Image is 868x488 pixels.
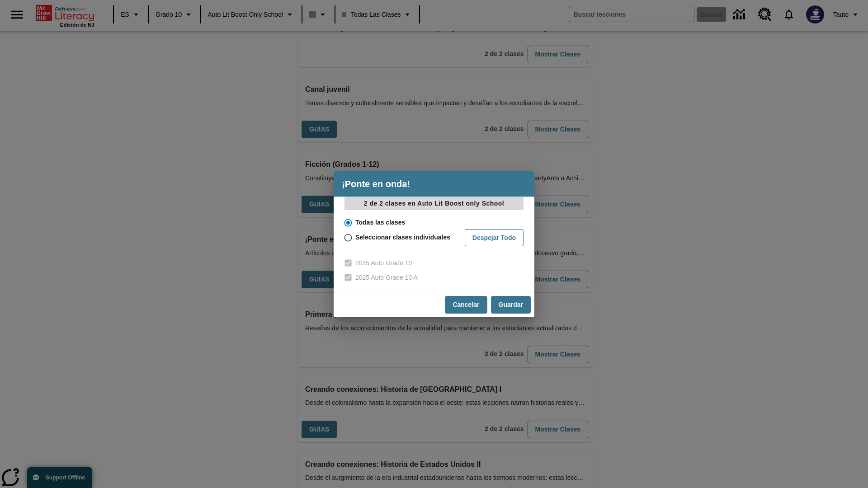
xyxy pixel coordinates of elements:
button: Cancelar [445,296,487,314]
button: Despejar todo [465,229,524,247]
span: 2025 Auto Grade 10 [355,258,412,268]
span: Todas las clases [355,218,405,227]
span: 2025 Auto Grade 10 A [355,273,418,282]
p: 2 de 2 clases en Auto Lit Boost only School [344,197,524,210]
h4: ¡Ponte en onda! [334,171,534,197]
span: Seleccionar clases individuales [355,233,450,242]
button: Guardar [491,296,531,314]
